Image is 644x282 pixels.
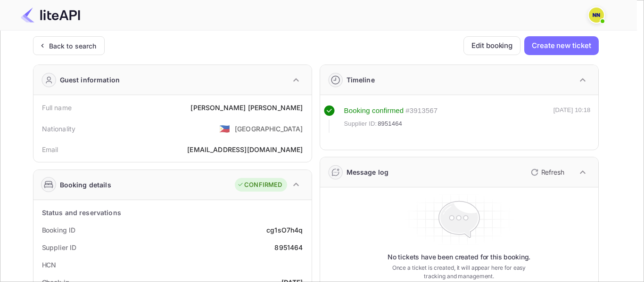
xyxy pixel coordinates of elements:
[463,36,520,55] button: Edit booking
[385,264,534,281] p: Once a ticket is created, it will appear here for easy tracking and management.
[42,242,76,252] div: Supplier ID
[347,75,375,85] div: Timeline
[219,120,230,137] span: United States
[42,225,75,235] div: Booking ID
[266,225,303,235] div: cg1sO7h4q
[553,105,591,133] div: [DATE] 10:18
[347,167,389,177] div: Message log
[42,124,76,134] div: Nationality
[60,75,120,85] div: Guest information
[541,167,564,177] p: Refresh
[274,242,303,252] div: 8951464
[190,103,303,113] div: [PERSON_NAME] [PERSON_NAME]
[42,208,121,218] div: Status and reservations
[237,180,282,190] div: CONFIRMED
[344,105,404,116] div: Booking confirmed
[42,103,72,113] div: Full name
[524,36,598,55] button: Create new ticket
[344,119,377,129] span: Supplier ID:
[60,180,111,190] div: Booking details
[589,8,604,23] img: N/A N/A
[187,145,303,154] div: [EMAIL_ADDRESS][DOMAIN_NAME]
[49,41,97,51] div: Back to search
[21,8,80,23] img: LiteAPI Logo
[405,105,438,116] div: # 3913567
[42,145,58,154] div: Email
[378,119,402,129] span: 8951464
[388,252,531,262] p: No tickets have been created for this booking.
[235,124,303,134] div: [GEOGRAPHIC_DATA]
[42,260,57,270] div: HCN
